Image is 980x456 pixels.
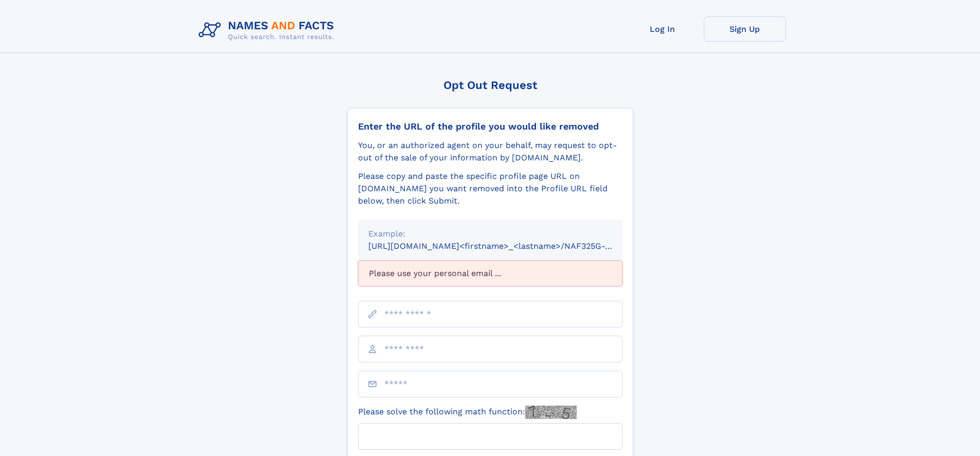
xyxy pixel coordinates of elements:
small: [URL][DOMAIN_NAME]<firstname>_<lastname>/NAF325G-xxxxxxxx [368,241,642,251]
label: Please solve the following math function: [358,406,577,419]
div: Example: [368,228,612,240]
div: Please copy and paste the specific profile page URL on [DOMAIN_NAME] you want removed into the Pr... [358,170,622,207]
div: You, or an authorized agent on your behalf, may request to opt-out of the sale of your informatio... [358,139,622,164]
div: Opt Out Request [347,79,633,92]
a: Log In [621,16,704,42]
div: Please use your personal email ... [358,261,622,286]
div: Enter the URL of the profile you would like removed [358,121,622,132]
img: Logo Names and Facts [194,16,343,44]
a: Sign Up [704,16,786,42]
